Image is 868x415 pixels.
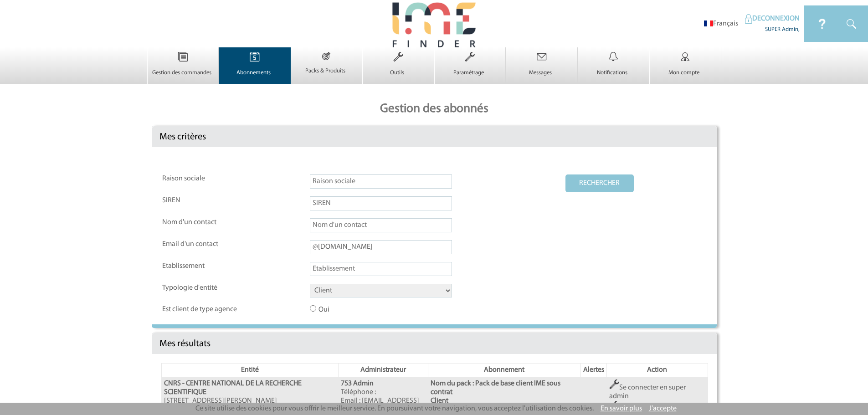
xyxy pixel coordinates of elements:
[164,47,201,67] img: Gestion des commandes
[435,69,503,77] p: Paramétrage
[195,405,594,412] span: Ce site utilise des cookies pour vous offrir le meilleur service. En poursuivant votre navigation...
[161,364,338,377] th: Entité: activer pour trier la colonne par ordre décroissant
[606,364,708,377] th: Action: activer pour trier la colonne par ordre croissant
[148,61,219,77] a: Gestion des commandes
[595,47,632,67] img: Notifications
[219,61,290,77] a: Abonnements
[310,218,452,232] input: Nom d'un contact
[649,405,677,412] a: J'accepte
[162,240,244,249] label: Email d'un contact
[704,20,738,28] li: Français
[523,47,560,67] img: Messages
[451,47,488,67] img: Paramétrage
[162,262,244,271] label: Etablissement
[745,14,752,24] img: IDEAL Meetings & Events
[428,364,580,377] th: Abonnement: activer pour trier la colonne par ordre croissant
[506,61,577,77] a: Messages
[601,405,642,412] a: En savoir plus
[310,196,452,210] input: SIREN
[310,240,452,254] input: Email d'un contact
[308,47,344,65] img: Packs & Produits
[580,364,606,377] th: Alertes: activer pour trier la colonne par ordre croissant
[745,15,800,22] a: DECONNEXION
[704,20,713,26] img: fr
[236,47,273,67] img: Abonnements
[650,61,721,77] a: Mon compte
[435,61,506,77] a: Paramétrage
[650,69,719,77] p: Mon compte
[147,93,721,126] p: Gestion des abonnés
[840,5,868,42] img: IDEAL Meetings & Events
[152,333,717,354] div: Mes résultats
[152,126,717,147] div: Mes critères
[162,284,244,292] label: Typologie d'entité
[363,69,431,77] p: Outils
[745,24,800,33] div: SUPER Admin,
[578,61,649,77] a: Notifications
[310,174,452,189] input: Raison sociale
[148,69,216,77] p: Gestion des commandes
[162,218,244,227] label: Nom d'un contact
[609,384,686,400] a: Se connecter en super admin
[667,47,704,67] img: Mon compte
[609,401,619,411] img: Outils.png
[804,5,840,42] img: IDEAL Meetings & Events
[164,380,302,396] b: CNRS - CENTRE NATIONAL DE LA RECHERCHE SCIENTIFIQUE
[609,379,619,389] img: Outils.png
[219,69,288,77] p: Abonnements
[162,305,244,314] label: Est client de type agence
[431,380,560,396] b: Nom du pack : Pack de base client IME sous contrat
[341,380,374,387] b: 753 Admin
[565,174,634,192] button: RECHERCHER
[310,262,452,276] input: Etablissement
[162,196,244,205] label: SIREN
[310,305,392,314] label: Oui
[380,47,417,67] img: Outils
[578,69,647,77] p: Notifications
[338,364,428,377] th: Administrateur: activer pour trier la colonne par ordre croissant
[291,67,360,75] p: Packs & Produits
[291,59,362,75] a: Packs & Produits
[363,61,434,77] a: Outils
[162,174,244,183] label: Raison sociale
[431,397,448,405] b: Client
[506,69,575,77] p: Messages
